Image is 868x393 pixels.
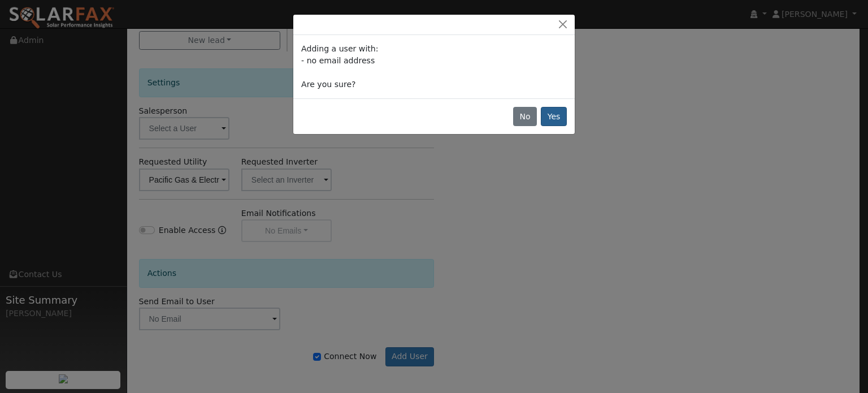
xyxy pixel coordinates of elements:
button: Yes [541,107,567,126]
span: - no email address [301,56,375,65]
span: Are you sure? [301,80,355,89]
button: Close [555,19,571,31]
button: No [513,107,537,126]
span: Adding a user with: [301,44,378,53]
